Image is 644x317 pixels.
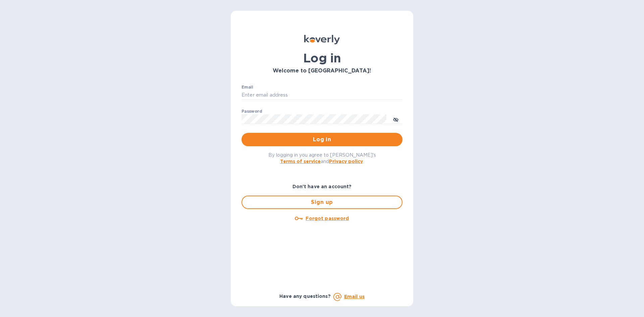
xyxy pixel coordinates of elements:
[344,294,365,299] a: Email us
[304,35,340,44] img: Koverly
[306,216,349,221] u: Forgot password
[247,136,397,144] span: Log in
[241,196,402,209] button: Sign up
[241,90,402,100] input: Enter email address
[241,68,402,74] h3: Welcome to [GEOGRAPHIC_DATA]!
[292,184,352,189] b: Don't have an account?
[329,159,363,164] a: Privacy policy
[279,294,331,299] b: Have any questions?
[268,152,376,164] span: By logging in you agree to [PERSON_NAME]'s and .
[280,159,321,164] a: Terms of service
[248,198,396,206] span: Sign up
[241,109,262,113] label: Password
[241,133,402,146] button: Log in
[241,51,402,65] h1: Log in
[389,112,402,126] button: toggle password visibility
[241,85,253,89] label: Email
